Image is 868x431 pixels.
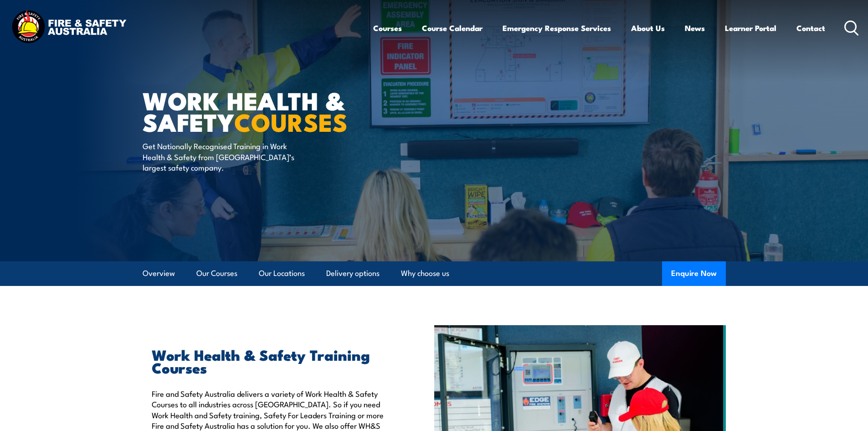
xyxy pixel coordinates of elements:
[326,261,380,286] a: Delivery options
[662,261,726,286] button: Enquire Now
[259,261,305,286] a: Our Locations
[401,261,449,286] a: Why choose us
[143,140,309,172] p: Get Nationally Recognised Training in Work Health & Safety from [GEOGRAPHIC_DATA]’s largest safet...
[422,16,483,40] a: Course Calendar
[725,16,776,40] a: Learner Portal
[152,348,392,374] h2: Work Health & Safety Training Courses
[631,16,665,40] a: About Us
[796,16,825,40] a: Contact
[143,89,368,132] h1: Work Health & Safety
[503,16,611,40] a: Emergency Response Services
[685,16,705,40] a: News
[373,16,402,40] a: Courses
[234,102,348,140] strong: COURSES
[143,261,175,286] a: Overview
[196,261,237,286] a: Our Courses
